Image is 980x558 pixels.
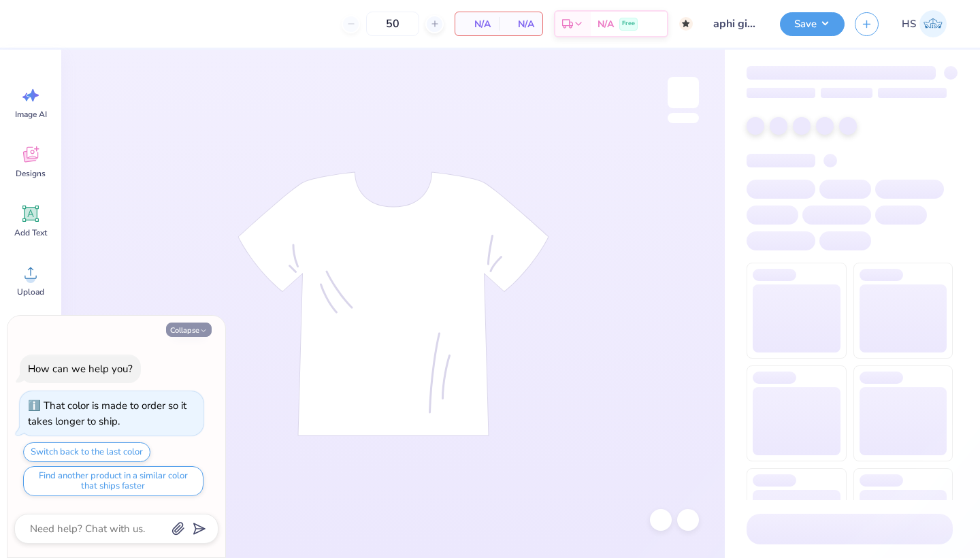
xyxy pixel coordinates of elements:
[622,19,635,29] span: Free
[780,12,845,36] button: Save
[598,17,614,31] span: N/A
[28,362,133,376] div: How can we help you?
[919,10,947,37] img: Helen Slacik
[23,442,150,462] button: Switch back to the last color
[896,10,953,37] a: HS
[902,16,916,32] span: HS
[28,399,186,428] div: That color is made to order so it takes longer to ship.
[14,227,47,238] span: Add Text
[703,10,770,37] input: Untitled Design
[15,109,47,120] span: Image AI
[17,286,44,297] span: Upload
[463,17,491,31] span: N/A
[507,17,534,31] span: N/A
[166,323,212,337] button: Collapse
[16,168,46,179] span: Designs
[366,12,419,36] input: – –
[238,171,549,436] img: tee-skeleton.svg
[23,466,203,496] button: Find another product in a similar color that ships faster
